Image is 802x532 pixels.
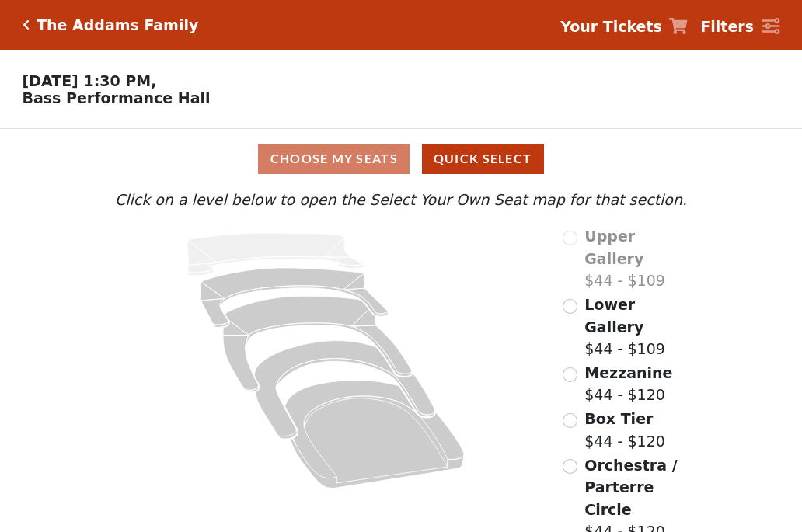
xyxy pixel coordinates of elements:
[111,189,691,211] p: Click on a level below to open the Select Your Own Seat map for that section.
[584,296,643,336] span: Lower Gallery
[201,268,389,327] path: Lower Gallery - Seats Available: 211
[584,410,653,427] span: Box Tier
[560,16,688,38] a: Your Tickets
[584,294,691,360] label: $44 - $109
[700,16,779,38] a: Filters
[584,408,665,452] label: $44 - $120
[187,233,364,276] path: Upper Gallery - Seats Available: 0
[584,225,691,292] label: $44 - $109
[584,457,677,518] span: Orchestra / Parterre Circle
[37,16,198,34] h5: The Addams Family
[422,144,544,174] button: Quick Select
[700,18,754,35] strong: Filters
[584,228,643,267] span: Upper Gallery
[560,18,662,35] strong: Your Tickets
[584,362,672,406] label: $44 - $120
[285,381,465,489] path: Orchestra / Parterre Circle - Seats Available: 96
[23,19,30,30] a: Click here to go back to filters
[584,364,672,381] span: Mezzanine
